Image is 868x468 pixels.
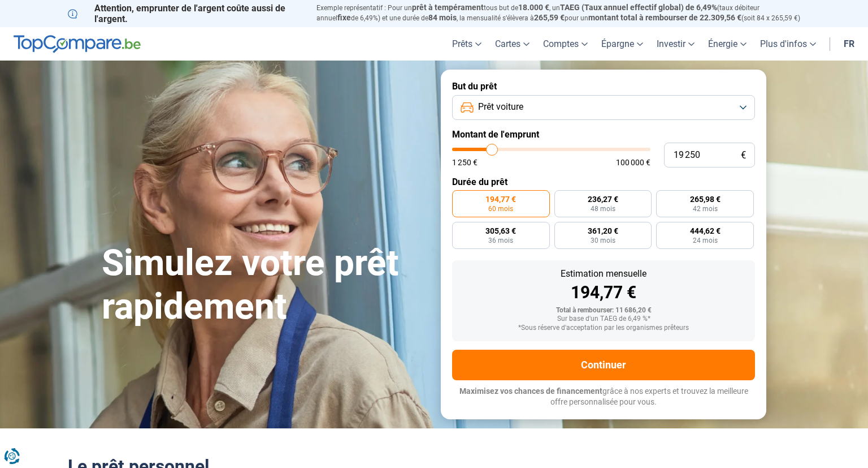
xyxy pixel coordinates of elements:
span: 30 mois [591,237,615,244]
div: *Sous réserve d'acceptation par les organismes prêteurs [461,324,746,332]
span: 42 mois [693,205,718,212]
a: Investir [650,27,701,61]
span: 36 mois [488,237,513,244]
span: Maximisez vos chances de financement [459,387,602,396]
p: Exemple représentatif : Pour un tous but de , un (taux débiteur annuel de 6,49%) et une durée de ... [316,3,800,23]
span: 60 mois [488,205,513,212]
span: 48 mois [591,205,615,212]
span: prêt à tempérament [412,3,484,12]
button: Continuer [452,350,755,380]
span: 265,59 € [534,13,565,22]
span: 24 mois [693,237,718,244]
span: 84 mois [428,13,457,22]
span: 444,62 € [690,227,721,235]
label: Montant de l'emprunt [452,129,755,140]
div: 194,77 € [461,284,746,301]
div: Sur base d'un TAEG de 6,49 %* [461,315,746,323]
span: montant total à rembourser de 22.309,56 € [588,13,741,22]
span: 18.000 € [518,3,549,12]
a: Plus d'infos [753,27,823,61]
span: 305,63 € [485,227,516,235]
span: Prêt voiture [478,101,523,113]
div: Total à rembourser: 11 686,20 € [461,307,746,315]
span: 194,77 € [485,195,516,203]
button: Prêt voiture [452,95,755,120]
a: fr [837,27,861,61]
a: Énergie [701,27,753,61]
span: 1 250 € [452,158,478,166]
p: Attention, emprunter de l'argent coûte aussi de l'argent. [68,3,303,24]
span: 100 000 € [616,158,650,166]
span: 265,98 € [690,195,721,203]
span: 361,20 € [588,227,618,235]
span: fixe [337,13,351,22]
div: Estimation mensuelle [461,269,746,278]
span: 236,27 € [588,195,618,203]
a: Épargne [594,27,650,61]
a: Comptes [536,27,594,61]
label: Durée du prêt [452,177,755,187]
span: TAEG (Taux annuel effectif global) de 6,49% [560,3,717,12]
a: Cartes [488,27,536,61]
img: TopCompare [14,35,141,53]
span: € [741,151,746,160]
a: Prêts [445,27,488,61]
p: grâce à nos experts et trouvez la meilleure offre personnalisée pour vous. [452,386,755,408]
h1: Simulez votre prêt rapidement [102,242,427,329]
label: But du prêt [452,81,755,92]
